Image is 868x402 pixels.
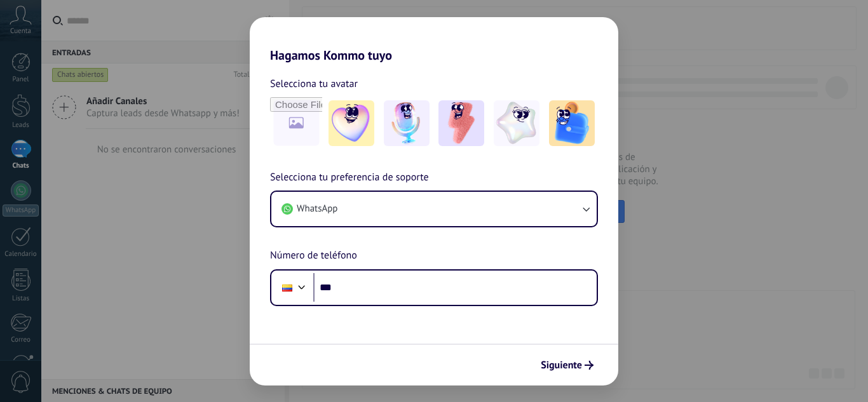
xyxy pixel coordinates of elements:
[494,100,539,146] img: -4.jpeg
[535,354,599,376] button: Siguiente
[250,17,618,63] h2: Hagamos Kommo tuyo
[270,248,357,264] span: Número de teléfono
[297,203,337,215] span: WhatsApp
[270,76,358,92] span: Selecciona tu avatar
[270,170,429,186] span: Selecciona tu preferencia de soporte
[275,274,299,301] div: Colombia: + 57
[549,100,595,146] img: -5.jpeg
[541,361,582,370] span: Siguiente
[271,192,597,226] button: WhatsApp
[438,100,484,146] img: -3.jpeg
[329,100,374,146] img: -1.jpeg
[384,100,430,146] img: -2.jpeg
